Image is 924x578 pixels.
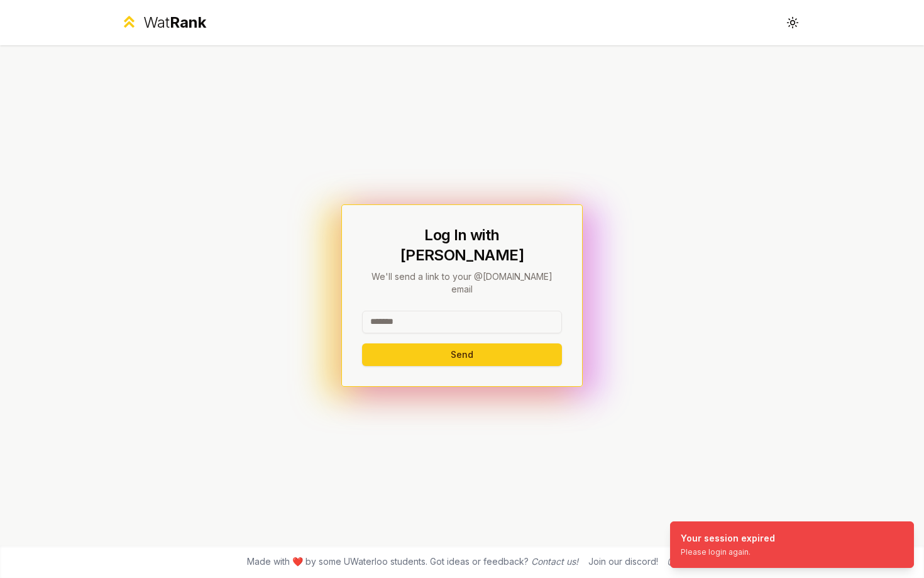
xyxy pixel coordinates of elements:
[362,225,562,265] h1: Log In with [PERSON_NAME]
[170,13,206,31] span: Rank
[681,532,775,545] div: Your session expired
[247,555,578,568] span: Made with ❤️ by some UWaterloo students. Got ideas or feedback?
[531,556,578,567] a: Contact us!
[362,343,562,366] button: Send
[588,555,658,568] div: Join our discord!
[120,13,206,33] a: WatRank
[362,270,562,296] p: We'll send a link to your @[DOMAIN_NAME] email
[143,13,206,33] div: Wat
[681,547,775,557] div: Please login again.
